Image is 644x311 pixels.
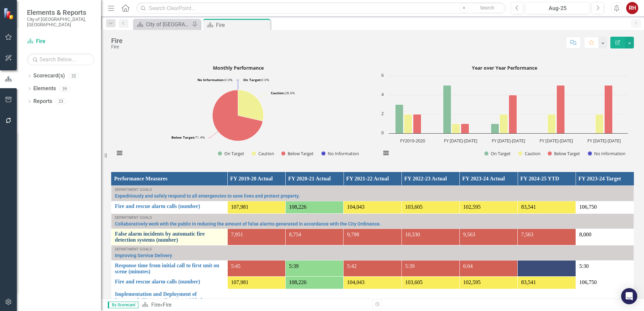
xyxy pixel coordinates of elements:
[115,188,630,192] div: Department Goals
[443,85,451,134] path: FY 2020-2021, 5. On Target.
[381,130,384,136] text: 0
[605,85,613,134] path: FY 2023-2024, 5. Below Target.
[163,302,171,308] div: Fire
[115,291,224,309] a: Implementation and Deployment of Intergraph-Hexagon Computer Aided Dispatch (CAD) System (1-yes/2...
[576,261,634,277] td: Double-Click to Edit
[136,2,506,14] input: Search ClearPoint...
[463,232,475,237] span: 9,563
[378,63,631,164] svg: Interactive chart
[347,204,364,210] span: 104,043
[111,229,228,245] td: Double-Click to Edit Right Click for Context Menu
[115,279,224,285] a: Fire and rescue alarm calls (number)
[576,277,634,289] td: Double-Click to Edit
[33,98,52,105] a: Reports
[491,124,499,134] path: FY 2021-2022, 1. On Target.
[463,204,481,210] span: 102,595
[135,20,190,29] a: City of [GEOGRAPHIC_DATA]
[115,253,630,258] a: Improving Service Delivery
[381,91,384,97] text: 4
[151,302,160,308] a: Fire
[500,114,508,134] path: FY 2021-2022, 2. Caution.
[27,8,94,16] span: Elements & Reports
[621,288,637,304] div: Open Intercom Messenger
[171,135,205,140] text: 71.4%
[413,85,613,134] g: Below Target, bar series 3 of 4 with 5 bars.
[626,2,638,14] button: RH
[405,232,420,237] span: 10,330
[289,263,298,269] span: 5:39
[509,95,517,134] path: FY 2021-2022, 4. Below Target.
[111,277,228,289] td: Double-Click to Edit Right Click for Context Menu
[521,279,536,285] span: 83,541
[405,263,415,269] span: 5:39
[452,124,460,134] path: FY 2020-2021, 1. Caution.
[142,301,367,309] div: »
[68,73,79,79] div: 32
[243,77,269,82] text: 0.0%
[472,65,537,71] text: Year over Year Performance
[59,86,70,92] div: 39
[587,138,621,144] text: FY [DATE]-[DATE]
[171,135,195,140] tspan: Below Target:
[588,150,625,157] button: Show No Information
[579,279,597,285] span: 106,750
[471,3,504,13] button: Search
[381,72,384,78] text: 6
[405,204,423,210] span: 103,605
[146,20,190,29] div: City of [GEOGRAPHIC_DATA]
[108,302,138,308] span: By Scorecard
[238,90,263,121] path: Caution, 2.
[115,194,630,199] a: Expeditiously and safely respond to all emergencies to save lives and protect property.
[243,77,261,82] tspan: On Target:
[115,216,630,220] div: Department Goals
[115,231,224,243] a: False alarm incidents by automatic fire detection systems (number)
[111,245,634,261] td: Double-Click to Edit Right Click for Context Menu
[404,114,412,134] path: FY2019-2020, 2. Caution.
[56,99,66,104] div: 23
[111,185,634,201] td: Double-Click to Edit Right Click for Context Menu
[115,221,630,227] a: Collaboratively work with the public in reducing the amount of false alarms generated in accordan...
[289,204,307,210] span: 108,226
[463,263,473,269] span: 6:04
[27,38,94,45] a: Fire
[111,63,367,164] div: Monthly Performance. Highcharts interactive chart.
[540,138,573,144] text: FY [DATE]-[DATE]
[111,261,228,277] td: Double-Click to Edit Right Click for Context Menu
[27,54,94,65] input: Search Below...
[579,263,589,269] span: 5:30
[231,263,240,269] span: 5:45
[213,90,263,141] path: Below Target, 5.
[381,110,384,116] text: 2
[381,148,391,158] button: View chart menu, Year over Year Performance
[595,114,604,134] path: FY 2023-2024, 2. Caution.
[216,21,269,29] div: Fire
[579,204,597,210] span: 106,750
[461,124,469,134] path: FY 2020-2021, 1. Below Target.
[484,150,511,157] button: Show On Target
[521,232,533,237] span: 7,563
[463,279,481,285] span: 102,595
[281,150,314,157] button: Show Below Target
[492,138,525,144] text: FY [DATE]-[DATE]
[218,150,245,157] button: Show On Target
[33,72,65,80] a: Scorecard(s)
[115,148,124,158] button: View chart menu, Monthly Performance
[525,2,590,14] button: Aug-25
[115,247,630,251] div: Department Goals
[528,4,587,12] div: Aug-25
[111,213,634,229] td: Double-Click to Edit Right Click for Context Menu
[404,114,604,134] g: Caution, bar series 2 of 4 with 5 bars.
[231,279,249,285] span: 107,981
[115,203,224,209] a: Fire and rescue alarm calls (number)
[289,232,301,237] span: 8,754
[518,150,541,157] button: Show Caution
[111,37,123,44] div: Fire
[111,44,123,49] div: Fire
[576,229,634,245] td: Double-Click to Edit
[444,138,477,144] text: FY [DATE]-[DATE]
[395,85,594,134] g: On Target, bar series 1 of 4 with 5 bars.
[405,279,423,285] span: 103,605
[289,279,307,285] span: 108,226
[347,279,364,285] span: 104,043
